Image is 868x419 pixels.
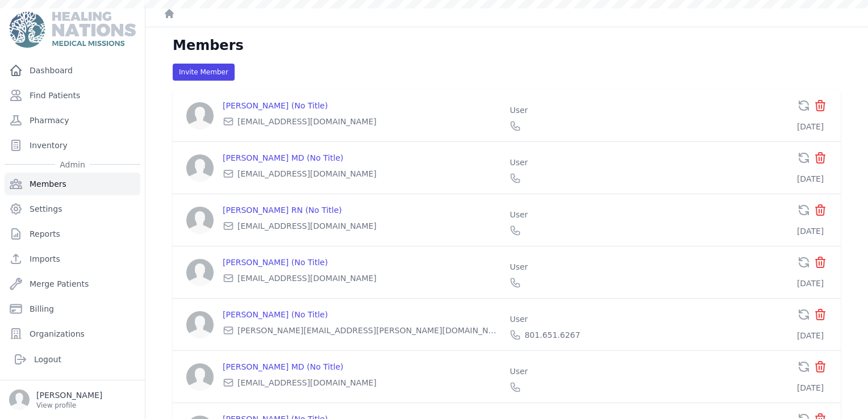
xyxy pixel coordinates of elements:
[797,308,811,321] span: Re-send Invitation
[5,198,140,220] a: Settings
[797,225,827,237] div: [DATE]
[797,173,827,185] div: [DATE]
[510,157,787,168] p: User
[5,134,140,157] a: Inventory
[36,401,102,410] p: View profile
[797,278,827,289] div: [DATE]
[813,313,827,324] span: Remove Member From Organization
[510,366,787,377] p: User
[797,151,811,165] span: Re-send Invitation
[186,361,797,393] a: [PERSON_NAME] MD (No Title) [EMAIL_ADDRESS][DOMAIN_NAME] User
[223,257,500,268] p: [PERSON_NAME] (No Title)
[813,365,827,376] span: Remove Member From Organization
[5,109,140,132] a: Pharmacy
[186,152,797,184] a: [PERSON_NAME] MD (No Title) [EMAIL_ADDRESS][DOMAIN_NAME] User
[5,273,140,295] a: Merge Patients
[186,257,797,288] a: [PERSON_NAME] (No Title) [EMAIL_ADDRESS][DOMAIN_NAME] User
[797,360,811,374] span: Re-send Invitation
[186,309,797,341] a: [PERSON_NAME] (No Title) [PERSON_NAME][EMAIL_ADDRESS][PERSON_NAME][DOMAIN_NAME] User 801.651.6267
[237,325,500,336] span: [PERSON_NAME][EMAIL_ADDRESS][PERSON_NAME][DOMAIN_NAME]
[797,382,827,393] div: [DATE]
[5,322,140,345] a: Organizations
[9,348,136,371] a: Logout
[797,255,811,269] span: Re-send Invitation
[237,377,377,388] span: [EMAIL_ADDRESS][DOMAIN_NAME]
[223,361,500,372] p: [PERSON_NAME] MD (No Title)
[223,309,500,320] p: [PERSON_NAME] (No Title)
[510,104,787,116] p: User
[5,59,140,82] a: Dashboard
[797,203,811,217] span: Re-send Invitation
[186,204,797,236] a: [PERSON_NAME] RN (No Title) [EMAIL_ADDRESS][DOMAIN_NAME] User
[813,104,827,115] span: Remove Member From Organization
[36,389,102,401] p: [PERSON_NAME]
[813,208,827,219] span: Remove Member From Organization
[9,389,136,410] a: [PERSON_NAME] View profile
[223,204,500,216] p: [PERSON_NAME] RN (No Title)
[237,116,377,127] span: [EMAIL_ADDRESS][DOMAIN_NAME]
[813,156,827,167] span: Remove Member From Organization
[510,261,787,273] p: User
[5,298,140,320] a: Billing
[797,330,827,341] div: [DATE]
[510,313,787,325] p: User
[797,99,811,112] span: Re-send Invitation
[173,64,235,81] button: Invite Member
[237,220,377,232] span: [EMAIL_ADDRESS][DOMAIN_NAME]
[223,100,500,111] p: [PERSON_NAME] (No Title)
[5,173,140,195] a: Members
[237,168,377,179] span: [EMAIL_ADDRESS][DOMAIN_NAME]
[797,121,827,132] div: [DATE]
[55,159,90,170] span: Admin
[237,273,377,284] span: [EMAIL_ADDRESS][DOMAIN_NAME]
[173,36,244,55] h1: Members
[5,84,140,107] a: Find Patients
[223,152,500,164] p: [PERSON_NAME] MD (No Title)
[5,248,140,270] a: Imports
[813,261,827,271] span: Remove Member From Organization
[9,11,135,48] img: Medical Missions EMR
[510,209,787,220] p: User
[524,329,580,341] span: 801.651.6267
[5,223,140,245] a: Reports
[186,100,797,132] a: [PERSON_NAME] (No Title) [EMAIL_ADDRESS][DOMAIN_NAME] User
